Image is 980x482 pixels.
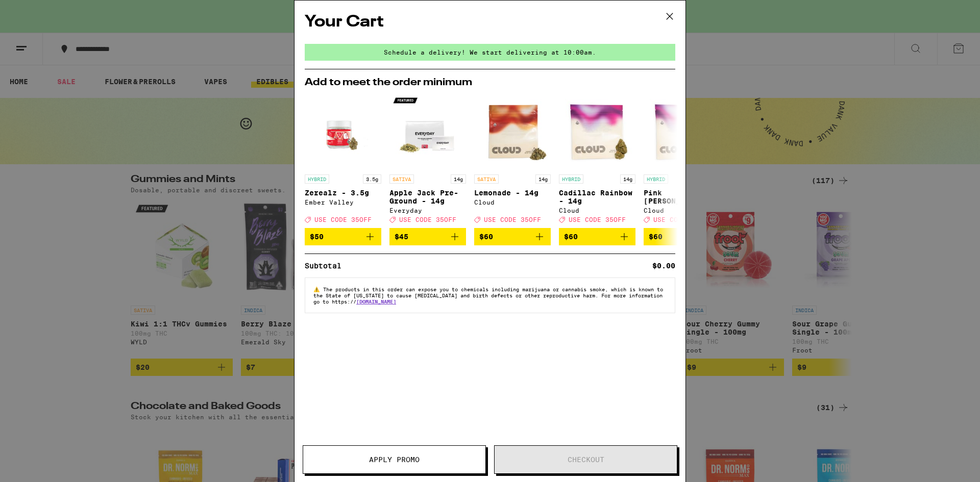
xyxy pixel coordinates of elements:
p: Apple Jack Pre-Ground - 14g [389,189,466,205]
button: Apply Promo [303,445,486,474]
img: Cloud - Lemonade - 14g [474,93,551,169]
span: Apply Promo [369,456,420,463]
p: 3.5g [363,174,381,184]
p: 14g [535,174,551,184]
div: Cloud [474,199,551,206]
button: Checkout [494,445,677,474]
button: Add to bag [389,228,466,245]
p: 14g [451,174,466,184]
span: $60 [649,233,663,241]
span: The products in this order can expose you to chemicals including marijuana or cannabis smoke, whi... [313,286,663,305]
div: $0.00 [652,262,675,269]
span: USE CODE 35OFF [484,216,541,223]
img: Everyday - Apple Jack Pre-Ground - 14g [389,93,466,169]
h2: Your Cart [305,11,675,34]
a: Open page for Pink Runtz - 14g from Cloud [644,93,720,228]
button: Add to bag [305,228,381,245]
div: Subtotal [305,262,349,269]
span: Hi. Need any help? [6,7,73,15]
p: Cadillac Rainbow - 14g [559,189,635,205]
img: Cloud - Cadillac Rainbow - 14g [559,93,635,169]
h2: Add to meet the order minimum [305,78,675,88]
div: Cloud [559,207,635,214]
p: HYBRID [644,174,668,184]
button: Add to bag [559,228,635,245]
a: Open page for Cadillac Rainbow - 14g from Cloud [559,93,635,228]
img: Cloud - Pink Runtz - 14g [644,93,720,169]
button: Add to bag [474,228,551,245]
p: HYBRID [559,174,583,184]
div: Cloud [644,207,720,214]
span: USE CODE 35OFF [569,216,626,223]
span: $60 [479,233,493,241]
span: USE CODE 35OFF [314,216,372,223]
a: Open page for Apple Jack Pre-Ground - 14g from Everyday [389,93,466,228]
a: Open page for Zerealz - 3.5g from Ember Valley [305,93,381,228]
p: SATIVA [389,174,414,184]
span: $60 [564,233,578,241]
a: [DOMAIN_NAME] [356,298,396,305]
span: $45 [395,233,408,241]
a: Open page for Lemonade - 14g from Cloud [474,93,551,228]
span: USE CODE 35OFF [399,216,456,223]
p: SATIVA [474,174,499,184]
p: Pink [PERSON_NAME] - 14g [644,189,720,205]
button: Add to bag [644,228,720,245]
span: $50 [310,233,324,241]
span: Checkout [568,456,604,463]
div: Ember Valley [305,199,381,206]
span: ⚠️ [313,286,323,292]
div: Everyday [389,207,466,214]
p: Lemonade - 14g [474,189,551,197]
img: Ember Valley - Zerealz - 3.5g [305,93,381,169]
p: Zerealz - 3.5g [305,189,381,197]
div: Schedule a delivery! We start delivering at 10:00am. [305,44,675,61]
span: USE CODE 35OFF [653,216,710,223]
p: 14g [620,174,635,184]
